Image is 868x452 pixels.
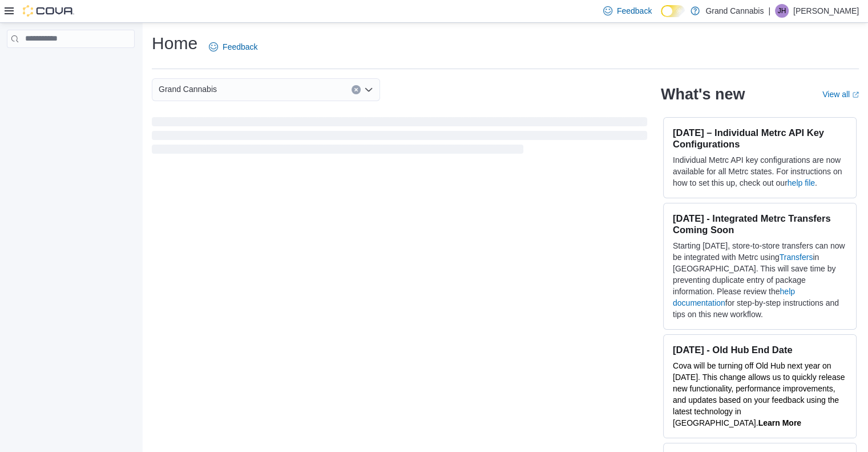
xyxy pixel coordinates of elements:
[223,41,257,53] span: Feedback
[673,127,847,150] h3: [DATE] – Individual Metrc API Key Configurations
[705,4,764,18] p: Grand Cannabis
[780,253,813,262] a: Transfers
[758,418,801,427] a: Learn More
[204,35,262,58] a: Feedback
[661,85,745,103] h2: What's new
[159,82,217,96] span: Grand Cannabis
[793,4,859,18] p: [PERSON_NAME]
[364,85,373,94] button: Open list of options
[788,178,815,187] a: help file
[7,50,135,78] nav: Complex example
[152,119,647,156] span: Loading
[768,4,770,18] p: |
[852,91,859,98] svg: External link
[673,240,847,320] p: Starting [DATE], store-to-store transfers can now be integrated with Metrc using in [GEOGRAPHIC_D...
[673,154,847,189] p: Individual Metrc API key configurations are now available for all Metrc states. For instructions ...
[152,32,197,55] h1: Home
[775,4,789,18] div: Jack Huitema
[822,90,859,99] a: View allExternal link
[673,287,795,307] a: help documentation
[673,361,845,427] span: Cova will be turning off Old Hub next year on [DATE]. This change allows us to quickly release ne...
[352,85,361,94] button: Clear input
[661,5,685,17] input: Dark Mode
[778,4,786,18] span: JH
[673,344,847,355] h3: [DATE] - Old Hub End Date
[617,5,652,17] span: Feedback
[661,17,661,18] span: Dark Mode
[673,213,847,235] h3: [DATE] - Integrated Metrc Transfers Coming Soon
[23,5,74,17] img: Cova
